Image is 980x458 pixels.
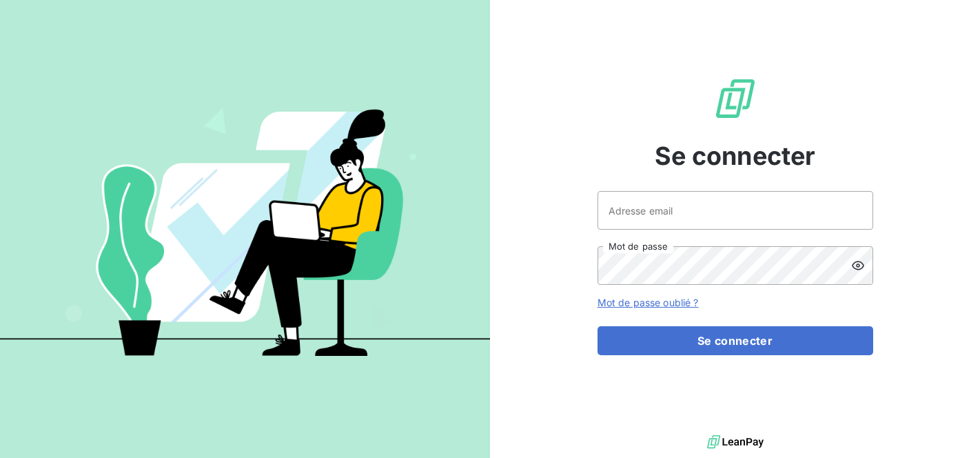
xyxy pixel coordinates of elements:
button: Se connecter [598,326,873,355]
a: Mot de passe oublié ? [598,297,699,308]
span: Se connecter [655,137,816,175]
img: Logo LeanPay [713,77,757,121]
input: placeholder [598,191,873,230]
img: logo [707,432,764,452]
